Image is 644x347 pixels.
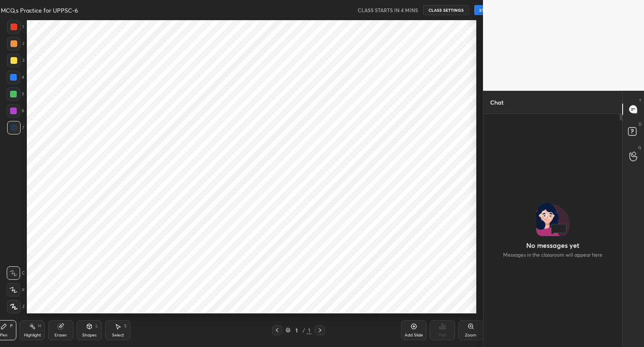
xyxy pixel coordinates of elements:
div: C [7,266,25,280]
div: 4 [7,71,24,84]
div: Highlight [24,333,41,337]
div: H [38,324,41,328]
div: 2 [7,37,24,50]
p: T [639,97,641,104]
div: 3 [7,54,24,67]
div: 7 [7,121,24,134]
div: P [10,324,13,328]
div: L [96,324,98,328]
div: Eraser [55,333,67,337]
p: G [638,145,641,151]
div: Zoom [465,333,476,337]
div: 1 [7,20,24,34]
div: 5 [7,87,24,101]
div: 1 [292,328,301,333]
div: S [124,324,127,328]
p: D [639,121,641,127]
h5: CLASS STARTS IN 4 MINS [358,6,418,14]
div: 1 [306,326,312,334]
div: Shapes [82,333,96,337]
div: X [7,283,25,297]
button: CLASS SETTINGS [423,5,469,15]
div: / [302,328,305,333]
button: START CLASS [474,5,512,15]
div: Z [7,300,25,313]
div: Select [112,333,124,337]
div: 6 [7,104,24,118]
p: Chat [483,91,510,113]
div: Add Slide [405,333,423,337]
